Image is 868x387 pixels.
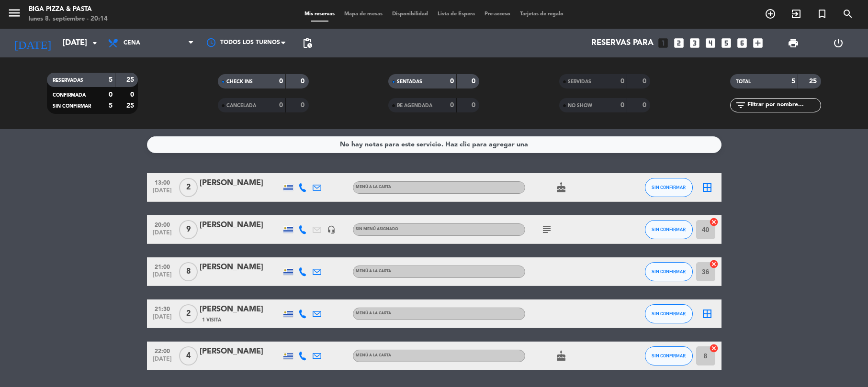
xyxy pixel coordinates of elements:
i: cake [555,350,567,362]
button: SIN CONFIRMAR [645,262,693,281]
i: border_all [701,308,713,320]
div: Biga Pizza & Pasta [29,5,108,14]
span: NO SHOW [568,103,592,108]
span: SIN CONFIRMAR [652,269,686,274]
span: SENTADAS [397,79,422,84]
span: RE AGENDADA [397,103,432,108]
span: 21:00 [150,261,174,272]
span: 22:00 [150,345,174,356]
span: TOTAL [736,79,751,84]
input: Filtrar por nombre... [746,100,821,111]
i: headset_mic [327,225,336,234]
span: SERVIDAS [568,79,591,84]
i: subject [541,224,552,235]
span: SIN CONFIRMAR [652,311,686,316]
span: print [788,37,799,49]
span: Reservas para [591,39,654,48]
i: menu [7,6,22,20]
span: 20:00 [150,219,174,230]
span: Pre-acceso [480,11,515,17]
i: cake [555,182,567,193]
strong: 0 [643,102,648,109]
span: Lista de Espera [433,11,480,17]
strong: 0 [279,78,283,85]
span: CANCELADA [226,103,256,108]
strong: 0 [279,102,283,109]
span: 21:30 [150,303,174,314]
strong: 25 [126,102,136,109]
span: SIN CONFIRMAR [652,185,686,190]
strong: 0 [130,91,136,98]
div: [PERSON_NAME] [200,345,281,358]
span: 8 [179,262,198,281]
button: SIN CONFIRMAR [645,178,693,197]
i: turned_in_not [816,8,828,20]
div: LOG OUT [816,29,861,57]
i: search [842,8,854,20]
i: [DATE] [7,33,58,54]
strong: 0 [620,102,624,109]
div: [PERSON_NAME] [200,303,281,316]
span: Mapa de mesas [339,11,387,17]
i: looks_two [673,37,685,49]
strong: 0 [643,78,648,85]
span: SIN CONFIRMAR [652,227,686,232]
span: MENÚ A LA CARTA [356,311,391,315]
strong: 0 [450,102,454,109]
strong: 25 [809,78,819,85]
span: 2 [179,178,198,197]
i: looks_one [657,37,669,49]
span: CONFIRMADA [53,93,86,98]
strong: 0 [450,78,454,85]
span: 13:00 [150,177,174,188]
i: cancel [709,259,719,269]
span: [DATE] [150,230,174,241]
span: [DATE] [150,356,174,367]
span: RESERVADAS [53,78,83,83]
i: add_circle_outline [765,8,776,20]
span: CHECK INS [226,79,253,84]
button: menu [7,6,22,23]
span: [DATE] [150,188,174,199]
span: 1 Visita [202,316,221,324]
i: power_settings_new [833,37,844,49]
span: SIN CONFIRMAR [652,353,686,358]
strong: 0 [472,78,477,85]
button: SIN CONFIRMAR [645,220,693,239]
strong: 0 [472,102,477,109]
button: SIN CONFIRMAR [645,346,693,365]
span: 2 [179,304,198,323]
strong: 0 [109,91,113,98]
div: lunes 8. septiembre - 20:14 [29,14,108,24]
i: arrow_drop_down [89,37,101,49]
span: Disponibilidad [387,11,433,17]
i: add_box [752,37,764,49]
div: [PERSON_NAME] [200,219,281,232]
strong: 5 [791,78,795,85]
strong: 0 [620,78,624,85]
strong: 0 [301,102,306,109]
span: pending_actions [302,37,313,49]
span: MENÚ A LA CARTA [356,354,391,357]
i: looks_6 [736,37,748,49]
i: filter_list [735,100,746,111]
i: looks_4 [704,37,717,49]
span: [DATE] [150,272,174,283]
span: Tarjetas de regalo [515,11,568,17]
i: looks_5 [720,37,733,49]
strong: 5 [109,102,113,109]
strong: 0 [301,78,306,85]
span: [DATE] [150,314,174,325]
div: [PERSON_NAME] [200,177,281,189]
strong: 5 [109,77,113,83]
i: cancel [709,343,719,353]
i: cancel [709,217,719,227]
i: exit_to_app [790,8,802,20]
div: No hay notas para este servicio. Haz clic para agregar una [340,139,528,150]
span: Mis reservas [300,11,339,17]
span: 9 [179,220,198,239]
span: MENÚ A LA CARTA [356,185,391,189]
span: Cena [124,40,140,46]
button: SIN CONFIRMAR [645,304,693,323]
span: Sin menú asignado [356,227,398,231]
